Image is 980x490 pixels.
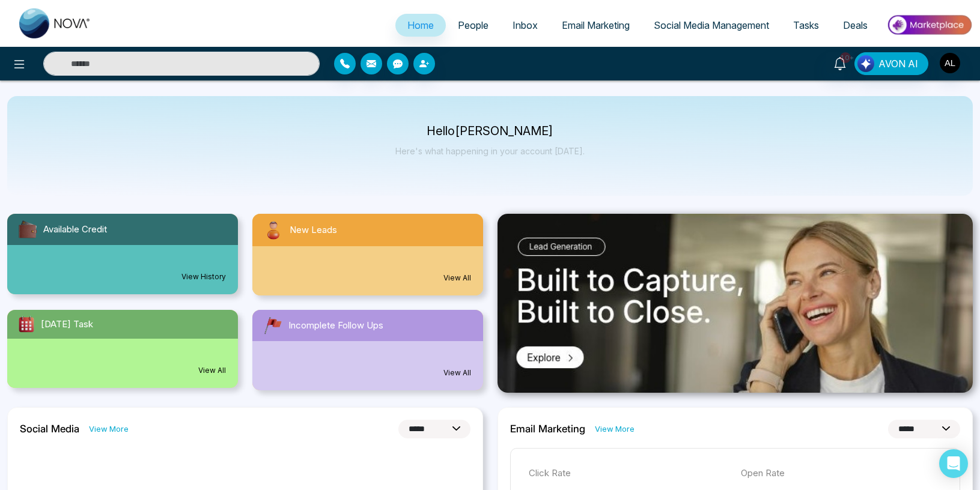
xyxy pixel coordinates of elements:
div: Open Intercom Messenger [939,449,968,478]
img: availableCredit.svg [17,219,38,240]
button: AVON AI [854,52,928,75]
a: View History [181,271,226,282]
a: View All [443,367,471,378]
a: Tasks [781,14,831,37]
img: followUps.svg [262,315,284,336]
span: Home [407,19,434,31]
span: Incomplete Follow Ups [288,319,383,333]
a: View All [198,365,226,376]
a: New LeadsView All [245,214,490,295]
p: Hello [PERSON_NAME] [395,126,585,136]
a: People [446,14,501,37]
span: 10+ [840,52,851,63]
img: Lead Flow [857,55,874,72]
a: Incomplete Follow UpsView All [245,310,490,390]
span: New Leads [290,223,337,237]
p: Open Rate [741,467,942,480]
a: 10+ [826,52,854,73]
img: . [498,214,973,393]
img: Nova CRM Logo [19,8,91,38]
p: Here's what happening in your account [DATE]. [395,146,585,156]
span: Deals [843,19,868,31]
a: Home [395,14,446,37]
img: todayTask.svg [17,315,36,334]
a: View More [595,423,635,435]
a: Social Media Management [642,14,781,37]
a: Deals [831,14,880,37]
h2: Social Media [20,423,79,435]
p: Click Rate [529,467,729,480]
a: View More [89,423,129,435]
span: Email Marketing [562,19,630,31]
span: Social Media Management [654,19,769,31]
span: Available Credit [43,223,107,237]
img: newLeads.svg [262,219,285,241]
a: Inbox [501,14,550,37]
span: [DATE] Task [41,318,93,331]
a: View All [443,273,471,283]
span: People [458,19,488,31]
span: Tasks [793,19,819,31]
img: Market-place.gif [886,11,973,38]
span: Inbox [513,19,538,31]
span: AVON AI [878,56,918,71]
img: User Avatar [940,53,960,73]
h2: Email Marketing [510,423,585,435]
a: Email Marketing [550,14,642,37]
